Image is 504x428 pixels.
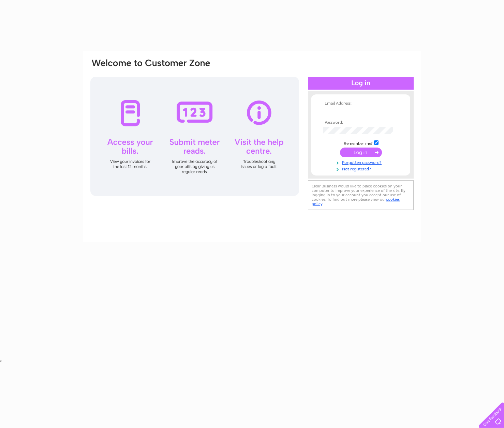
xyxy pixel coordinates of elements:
td: Remember me? [321,139,400,146]
a: cookies policy [312,197,400,206]
a: Not registered? [323,165,400,172]
a: Forgotten password? [323,159,400,165]
th: Password: [321,120,400,125]
input: Submit [340,148,382,157]
div: Clear Business would like to place cookies on your computer to improve your experience of the sit... [308,180,414,210]
th: Email Address: [321,101,400,106]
